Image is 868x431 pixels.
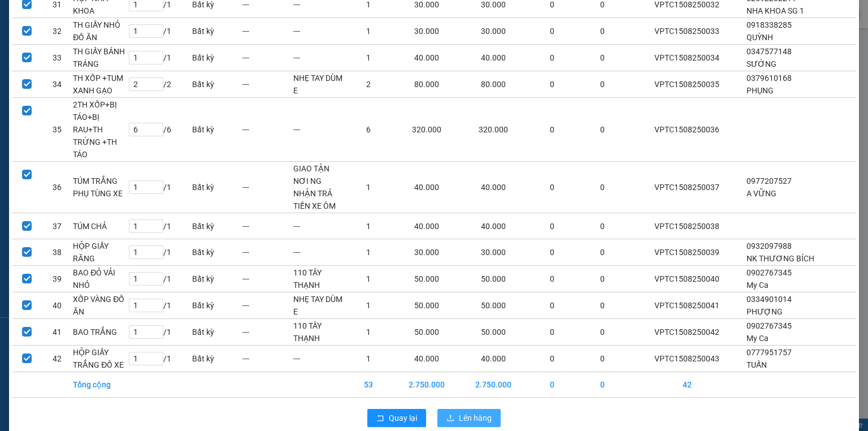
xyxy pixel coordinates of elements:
td: TÚM CHẢ [72,213,128,239]
span: PHỤNG [747,86,774,95]
td: / 1 [128,292,192,319]
b: Biên nhận gởi hàng hóa [73,16,108,109]
span: NK THƯƠNG BÍCH [747,254,814,263]
td: 110 TÂY THẠNH [293,266,343,292]
td: 6 [343,98,393,162]
td: 0 [527,239,577,266]
span: NHA KHOA SG 1 [747,6,804,15]
td: 39 [42,266,73,292]
b: An Anh Limousine [14,73,62,126]
span: 0379610168 [747,74,792,83]
td: 2TH XỐP+BỊ TÁO+BỊ RAU+TH TRỨNG +TH TÁO [72,98,128,162]
td: 320.000 [460,98,527,162]
td: 0 [527,98,577,162]
td: --- [242,162,292,213]
td: --- [293,45,343,71]
td: 0 [527,266,577,292]
td: 34 [42,71,73,98]
td: 40.000 [393,346,460,372]
td: NHẸ TAY DÙM E [293,292,343,319]
span: QUỲNH [747,33,773,42]
td: XỐP VÀNG ĐỒ ĂN [72,292,128,319]
td: --- [293,213,343,239]
td: 2.750.000 [393,372,460,398]
td: 50.000 [393,319,460,346]
td: 38 [42,239,73,266]
span: 0977207527 [747,176,792,186]
td: --- [242,98,292,162]
td: 1 [343,162,393,213]
td: 1 [343,239,393,266]
td: 40 [42,292,73,319]
td: 50.000 [460,319,527,346]
td: 32 [42,18,73,45]
td: --- [293,239,343,266]
td: Bất kỳ [192,319,242,346]
td: / 6 [128,98,192,162]
td: 320.000 [393,98,460,162]
span: upload [446,414,454,423]
span: 0347577148 [747,47,792,56]
td: 1 [343,319,393,346]
td: Bất kỳ [192,213,242,239]
td: 40.000 [460,162,527,213]
td: Bất kỳ [192,292,242,319]
td: / 1 [128,45,192,71]
td: 40.000 [393,213,460,239]
td: 40.000 [393,162,460,213]
td: Tổng cộng [72,372,128,398]
td: 0 [578,372,628,398]
span: 0902767345 [747,268,792,277]
span: My Ca [747,334,769,343]
td: 53 [343,372,393,398]
td: Bất kỳ [192,346,242,372]
td: VPTC1508250036 [628,98,746,162]
td: 2.750.000 [460,372,527,398]
td: --- [242,346,292,372]
td: --- [242,213,292,239]
td: HỘP GIẤY TRẮNG ĐỒ XE [72,346,128,372]
td: VPTC1508250034 [628,45,746,71]
td: 0 [578,346,628,372]
td: VPTC1508250043 [628,346,746,372]
td: 0 [578,239,628,266]
span: 0334901014 [747,295,792,304]
td: 50.000 [460,292,527,319]
td: GIAO TẬN NƠI NG NHẬN TRẢ TIỀN XE ÔM [293,162,343,213]
td: 0 [527,213,577,239]
td: / 1 [128,162,192,213]
td: --- [242,18,292,45]
td: Bất kỳ [192,239,242,266]
td: Bất kỳ [192,162,242,213]
td: 33 [42,45,73,71]
td: Bất kỳ [192,18,242,45]
td: 0 [578,98,628,162]
td: 1 [343,292,393,319]
td: 0 [578,292,628,319]
td: 35 [42,98,73,162]
td: --- [242,292,292,319]
span: SƯỚNG [747,59,776,68]
td: HỘP GIẤY RĂNG [72,239,128,266]
td: 40.000 [393,45,460,71]
td: 1 [343,266,393,292]
td: --- [293,98,343,162]
td: 0 [578,45,628,71]
td: 0 [527,292,577,319]
td: --- [242,239,292,266]
td: --- [242,319,292,346]
td: 30.000 [393,18,460,45]
td: 30.000 [460,239,527,266]
td: --- [242,266,292,292]
td: 40.000 [460,213,527,239]
td: BAO TRẮNG [72,319,128,346]
td: 30.000 [393,239,460,266]
td: 0 [527,346,577,372]
td: Bất kỳ [192,71,242,98]
span: My Ca [747,281,769,290]
td: 0 [578,319,628,346]
td: 50.000 [460,266,527,292]
td: / 1 [128,18,192,45]
span: PHƯỢNG [747,307,783,316]
td: / 1 [128,266,192,292]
